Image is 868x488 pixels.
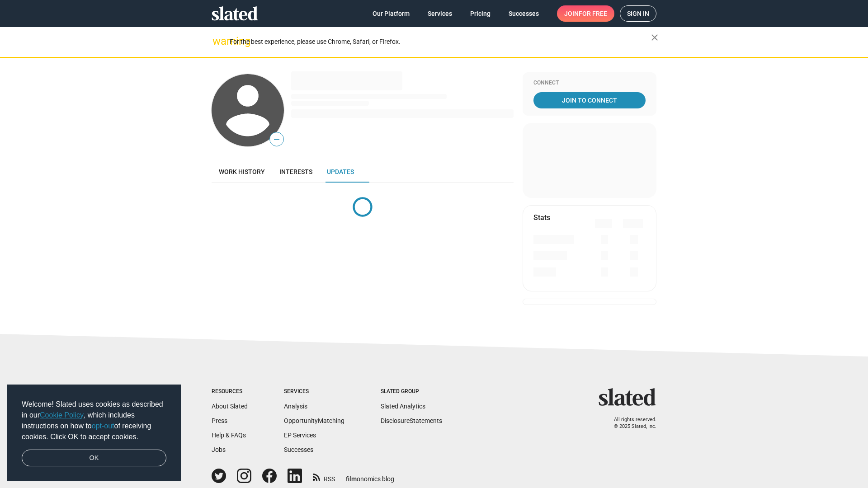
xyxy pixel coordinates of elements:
a: filmonomics blog [346,468,394,483]
p: All rights reserved. © 2025 Slated, Inc. [604,417,656,430]
span: Welcome! Slated uses cookies as described in our , which includes instructions on how to of recei... [22,399,166,442]
span: Sign in [627,6,649,21]
span: film [346,475,357,483]
span: Join To Connect [535,92,644,108]
a: Press [212,417,227,424]
span: Successes [509,5,539,22]
a: Updates [320,161,361,183]
span: Services [428,5,452,22]
a: Cookie Policy [40,411,84,419]
mat-icon: warning [212,36,223,47]
a: About Slated [212,403,248,410]
div: Services [284,388,344,395]
a: Interests [272,161,320,183]
a: Slated Analytics [381,403,425,410]
a: opt-out [92,422,114,430]
span: Updates [327,168,354,175]
div: Resources [212,388,248,395]
a: Work history [212,161,272,183]
a: RSS [313,469,335,483]
span: Our Platform [373,5,410,22]
span: Join [564,5,607,22]
a: DisclosureStatements [381,417,442,424]
a: Pricing [463,5,498,22]
a: Successes [284,446,313,453]
span: for free [579,5,607,22]
span: — [270,134,283,145]
div: cookieconsent [7,385,181,481]
a: Sign in [620,5,656,22]
span: Interests [279,168,312,175]
a: Analysis [284,403,307,410]
a: OpportunityMatching [284,417,344,424]
a: Help & FAQs [212,432,246,439]
span: Work history [219,168,265,175]
a: Our Platform [365,5,417,22]
a: Joinfor free [557,5,614,22]
div: Slated Group [381,388,442,395]
a: Successes [501,5,546,22]
a: dismiss cookie message [22,450,166,467]
mat-card-title: Stats [533,213,550,222]
span: Pricing [470,5,491,22]
div: For the best experience, please use Chrome, Safari, or Firefox. [230,36,651,48]
div: Connect [533,80,646,87]
a: EP Services [284,432,316,439]
a: Services [420,5,459,22]
mat-icon: close [649,32,660,43]
a: Join To Connect [533,92,646,108]
a: Jobs [212,446,226,453]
